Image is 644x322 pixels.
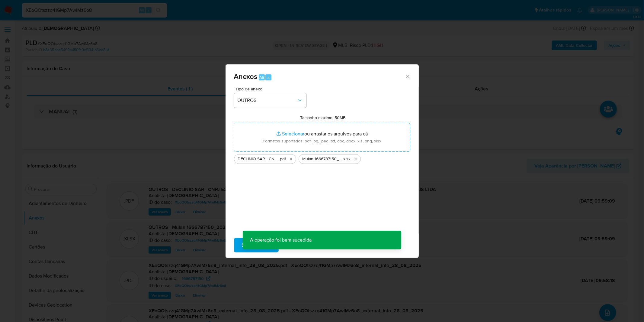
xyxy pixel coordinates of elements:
[259,75,264,80] span: Alt
[287,155,295,163] button: Excluir DECLINIO SAR - CNPJ 52572154000151 - MY WHEY SHOP COMERCIO DE SUPLEMENTOS E PRODUTOS NATU...
[303,156,343,162] span: Mulan 1666787150_2025_08_21_11_26_37
[238,156,279,162] span: DECLINIO SAR - CNPJ 52572154000151 - MY WHEY SHOP COMERCIO DE SUPLEMENTOS E PRODUTOS NATURAIS LTDA
[234,93,306,108] button: OUTROS
[243,231,319,249] p: A operação foi bem sucedida
[242,239,271,252] span: Subir arquivo
[268,75,270,80] span: a
[235,87,308,91] span: Tipo de anexo
[405,73,410,79] button: Fechar
[234,152,410,164] ul: Arquivos selecionados
[352,155,359,163] button: Excluir Mulan 1666787150_2025_08_21_11_26_37.xlsx
[234,238,279,252] button: Subir arquivo
[343,156,351,162] span: .xlsx
[234,71,258,82] span: Anexos
[238,97,297,103] span: OUTROS
[289,239,309,252] span: Cancelar
[300,115,346,120] label: Tamanho máximo: 50MB
[279,156,286,162] span: .pdf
